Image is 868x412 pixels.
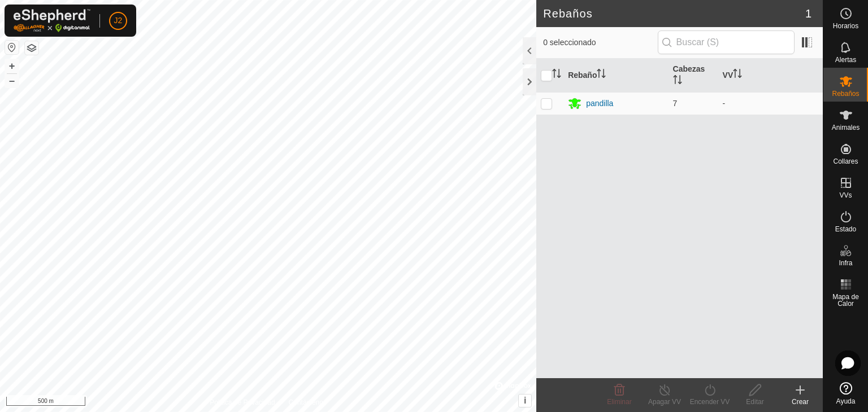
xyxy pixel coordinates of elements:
div: Crear [778,397,823,407]
td: - [718,92,823,115]
input: Buscar (S) [658,30,795,54]
button: Restablecer Mapa [5,41,19,54]
button: + [5,59,19,73]
div: Encender VV [687,397,732,407]
th: Rebaño [563,59,668,93]
div: Editar [732,397,778,407]
span: Infra [839,260,852,266]
p-sorticon: Activar para ordenar [597,71,606,80]
p-sorticon: Activar para ordenar [673,77,682,86]
h2: Rebaños [543,7,805,20]
span: Mapa de Calor [826,293,865,307]
button: – [5,74,19,87]
span: Rebaños [832,90,859,97]
span: 7 [673,99,678,108]
span: i [524,396,526,405]
th: Cabezas [669,59,718,93]
img: Logo Gallagher [14,9,90,32]
th: VV [718,59,823,93]
span: 1 [805,5,811,22]
button: Capas del Mapa [25,41,38,55]
span: Estado [835,226,856,233]
p-sorticon: Activar para ordenar [552,71,561,80]
span: Animales [832,124,860,131]
p-sorticon: Activar para ordenar [733,71,742,80]
span: Ayuda [836,398,856,405]
span: Collares [833,158,858,165]
span: Eliminar [607,398,631,406]
a: Política de Privacidad [210,397,275,407]
a: Ayuda [823,378,868,409]
div: pandilla [586,98,613,109]
span: Alertas [835,56,856,63]
button: i [519,395,531,407]
span: VVs [839,192,852,199]
div: Apagar VV [642,397,687,407]
span: J2 [114,15,123,27]
a: Contáctenos [289,397,327,407]
span: 0 seleccionado [543,37,657,49]
span: Horarios [833,23,858,29]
